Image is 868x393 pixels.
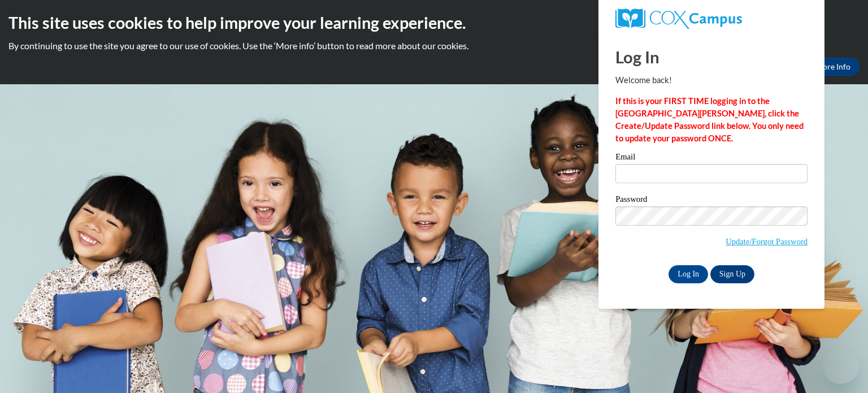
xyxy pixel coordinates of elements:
[8,11,860,34] h2: This site uses cookies to help improve your learning experience.
[615,153,808,164] label: Email
[726,237,808,246] a: Update/Forgot Password
[669,265,708,283] input: Log In
[615,195,808,206] label: Password
[615,8,808,29] a: COX Campus
[615,96,804,143] strong: If this is your FIRST TIME logging in to the [GEOGRAPHIC_DATA][PERSON_NAME], click the Create/Upd...
[823,348,859,384] iframe: Button to launch messaging window
[806,58,860,76] a: More Info
[8,40,860,52] p: By continuing to use the site you agree to our use of cookies. Use the ‘More info’ button to read...
[615,8,742,29] img: COX Campus
[615,74,808,87] p: Welcome back!
[615,45,808,68] h1: Log In
[710,265,754,283] a: Sign Up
